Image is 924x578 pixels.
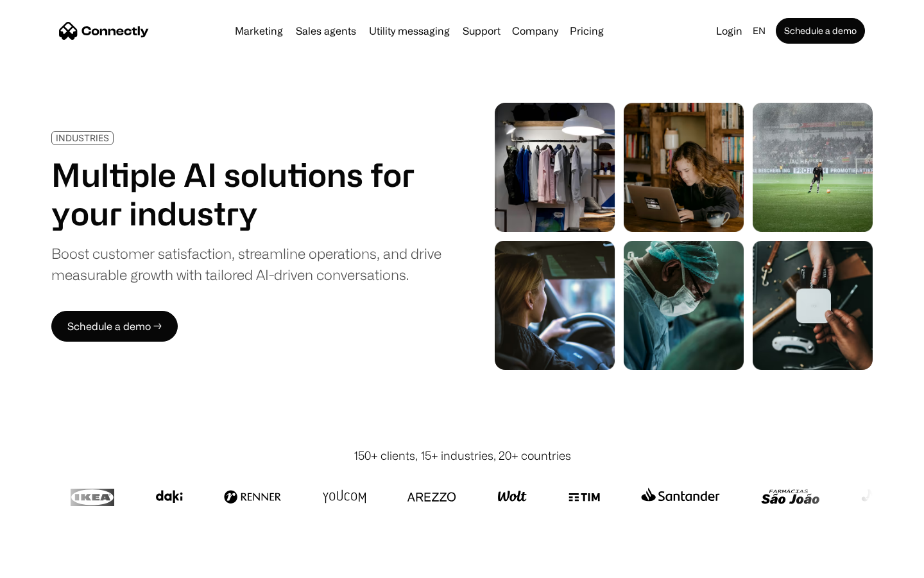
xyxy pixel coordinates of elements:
div: Company [512,22,558,40]
div: en [753,22,766,40]
div: Company [508,22,562,40]
a: Marketing [230,26,288,36]
a: Login [711,22,748,40]
a: Schedule a demo [776,18,865,44]
ul: Language list [26,556,77,574]
a: Sales agents [291,26,361,36]
a: Pricing [565,26,609,36]
a: Utility messaging [364,26,455,36]
h1: Multiple AI solutions for your industry [51,155,441,232]
aside: Language selected: English [13,554,77,574]
div: 150+ clients, 15+ industries, 20+ countries [354,447,571,464]
div: en [748,22,773,40]
a: home [59,21,149,40]
a: Support [458,26,506,36]
div: INDUSTRIES [56,133,109,143]
div: Boost customer satisfaction, streamline operations, and drive measurable growth with tailored AI-... [51,243,441,285]
a: Schedule a demo → [51,311,178,342]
